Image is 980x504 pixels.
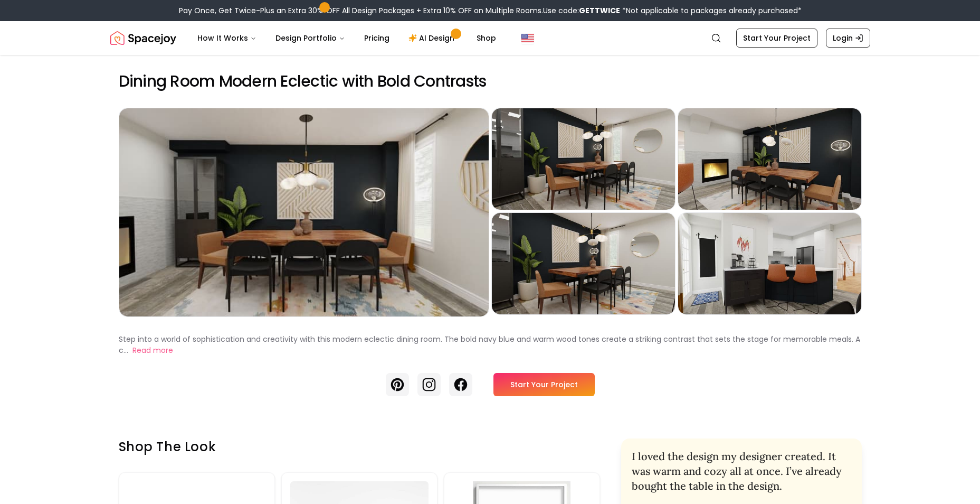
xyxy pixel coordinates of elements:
a: Start Your Project [493,373,595,396]
button: Design Portfolio [267,27,354,49]
a: Login [826,29,870,48]
a: Pricing [356,27,398,49]
p: Step into a world of sophistication and creativity with this modern eclectic dining room. The bol... [119,334,860,356]
a: Spacejoy [110,27,176,49]
button: Read more [132,345,173,356]
a: AI Design [400,27,466,49]
nav: Main [189,27,505,49]
a: Start Your Project [736,29,817,48]
h3: Shop the look [119,438,600,455]
img: United States [521,32,534,44]
h2: I loved the design my designer created. It was warm and cozy all at once. I’ve already bought the... [632,449,851,493]
h2: Dining Room Modern Eclectic with Bold Contrasts [119,72,862,91]
b: GETTWICE [579,5,620,16]
nav: Global [110,21,870,55]
img: Spacejoy Logo [110,27,176,49]
button: How It Works [189,27,265,49]
div: Pay Once, Get Twice-Plus an Extra 30% OFF All Design Packages + Extra 10% OFF on Multiple Rooms. [179,5,802,16]
a: Shop [468,27,505,49]
span: Use code: [543,5,620,16]
span: *Not applicable to packages already purchased* [620,5,802,16]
